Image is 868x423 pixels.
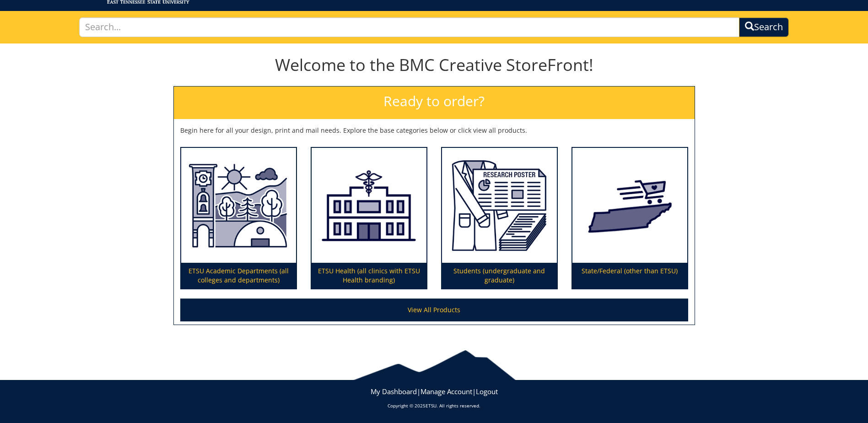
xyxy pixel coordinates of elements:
a: My Dashboard [371,387,417,396]
h1: Welcome to the BMC Creative StoreFront! [173,56,695,74]
input: Search... [79,17,739,37]
p: Begin here for all your design, print and mail needs. Explore the base categories below or click ... [180,126,688,135]
img: ETSU Health (all clinics with ETSU Health branding) [312,148,426,263]
a: Manage Account [421,387,472,396]
p: ETSU Academic Departments (all colleges and departments) [181,263,296,288]
a: State/Federal (other than ETSU) [572,148,687,289]
a: ETSU [426,402,437,409]
img: ETSU Academic Departments (all colleges and departments) [181,148,296,263]
a: Students (undergraduate and graduate) [442,148,557,289]
a: ETSU Health (all clinics with ETSU Health branding) [312,148,426,289]
p: Students (undergraduate and graduate) [442,263,557,288]
a: Logout [476,387,498,396]
p: ETSU Health (all clinics with ETSU Health branding) [312,263,426,288]
button: Search [739,17,789,37]
img: Students (undergraduate and graduate) [442,148,557,263]
a: View All Products [180,298,688,321]
img: State/Federal (other than ETSU) [572,148,687,263]
a: ETSU Academic Departments (all colleges and departments) [181,148,296,289]
h2: Ready to order? [174,87,695,119]
p: State/Federal (other than ETSU) [572,263,687,288]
